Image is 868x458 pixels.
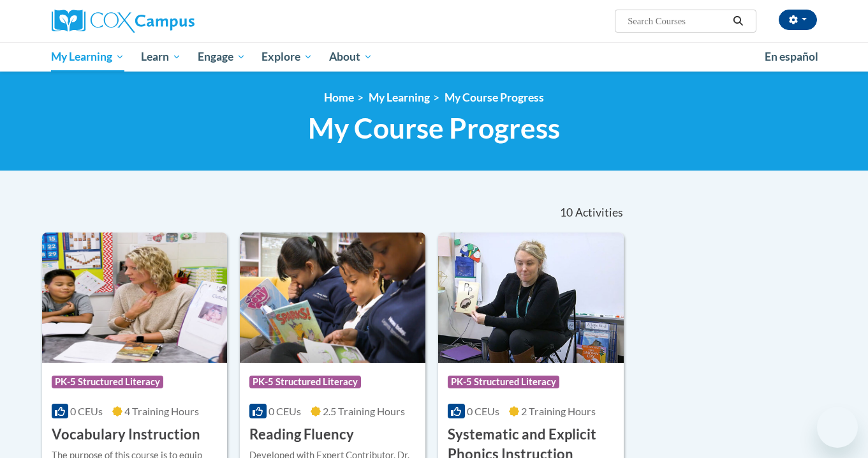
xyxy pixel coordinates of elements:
span: 10 [560,206,573,220]
span: Explore [261,49,313,65]
a: My Learning [369,91,430,104]
span: 0 CEUs [268,405,301,417]
span: 0 CEUs [467,405,499,417]
a: Explore [253,42,321,72]
a: Learn [133,42,189,72]
span: Activities [575,206,623,220]
img: Cox Campus [52,10,195,33]
img: Course Logo [240,233,425,363]
a: My Learning [43,42,133,72]
span: My Learning [51,49,124,65]
a: Cox Campus [52,10,294,33]
span: 0 CEUs [70,405,103,417]
span: About [329,49,372,65]
iframe: Button to launch messaging window [817,407,858,448]
a: My Course Progress [445,91,544,104]
img: Course Logo [438,233,624,363]
span: Engage [198,49,246,65]
span: PK-5 Structured Literacy [448,376,559,388]
span: En español [765,50,818,63]
button: Account Settings [779,10,817,30]
div: Main menu [33,42,836,72]
h3: Vocabulary Instruction [52,425,200,445]
span: My Course Progress [308,111,560,145]
button: Search [728,13,747,29]
a: About [321,42,381,72]
a: Home [324,91,354,104]
span: 2 Training Hours [521,405,596,417]
span: Learn [141,49,181,65]
a: En español [756,43,827,70]
a: Engage [189,42,254,72]
span: PK-5 Structured Literacy [52,376,163,388]
input: Search Courses [626,13,728,29]
img: Course Logo [42,233,228,363]
span: 4 Training Hours [124,405,199,417]
span: PK-5 Structured Literacy [249,376,361,388]
h3: Reading Fluency [249,425,354,445]
span: 2.5 Training Hours [323,405,405,417]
